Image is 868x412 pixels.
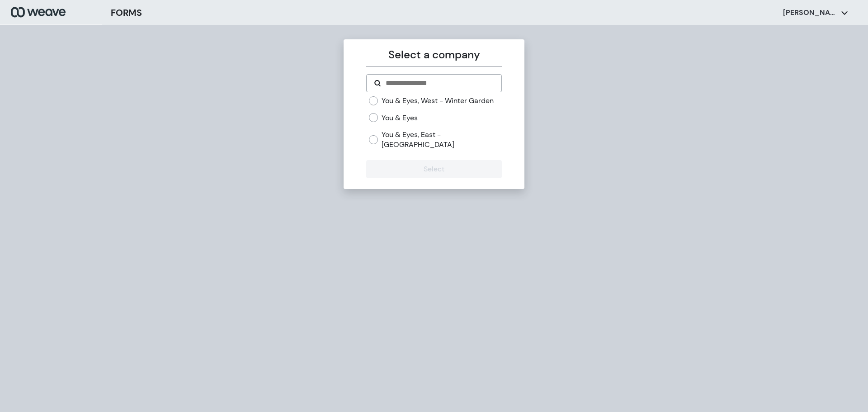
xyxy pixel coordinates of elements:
p: [PERSON_NAME] [783,8,837,18]
button: Select [366,160,501,178]
h3: FORMS [111,6,142,19]
label: You & Eyes, West - Winter Garden [382,96,494,106]
label: You & Eyes [382,113,418,123]
input: Search [385,78,494,89]
p: Select a company [366,47,501,63]
label: You & Eyes, East - [GEOGRAPHIC_DATA] [382,130,501,149]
